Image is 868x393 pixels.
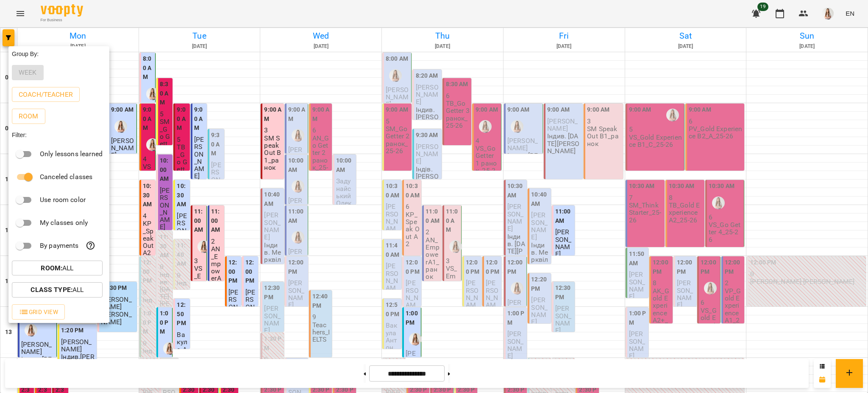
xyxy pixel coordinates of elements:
[40,218,88,228] p: My classes only
[12,304,65,320] button: Grid View
[19,307,58,317] span: Grid View
[19,111,39,121] p: Room
[41,264,62,272] b: Room :
[12,282,103,298] button: Class Type:All
[12,109,45,124] button: Room
[41,263,73,273] p: All
[40,241,79,251] p: By payments
[19,90,73,100] p: Coach/Teacher
[40,195,86,205] p: Use room color
[40,172,92,182] p: Canceled classes
[8,127,109,143] div: Filter:
[12,261,103,276] button: Room:All
[31,285,83,295] p: All
[8,46,109,62] div: Group By:
[40,149,103,159] p: Only lessons learned
[31,286,72,294] b: Class Type :
[12,87,80,102] button: Coach/Teacher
